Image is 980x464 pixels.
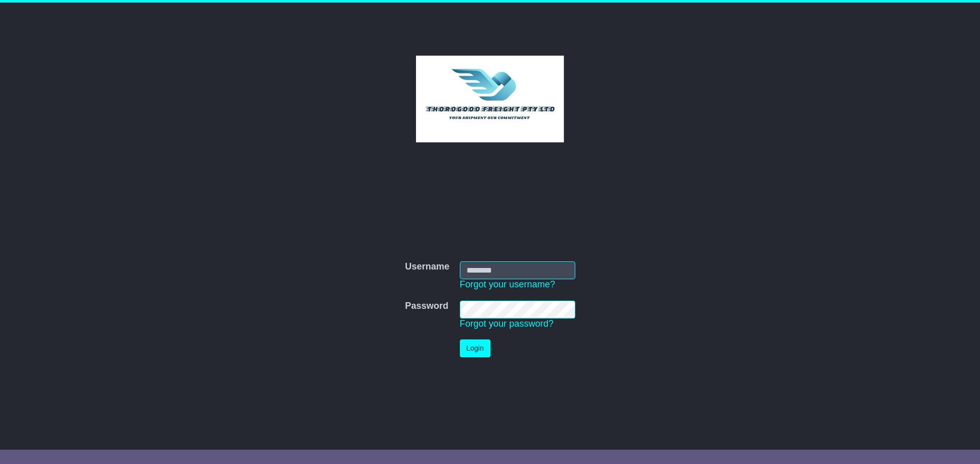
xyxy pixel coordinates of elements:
[405,261,449,273] label: Username
[460,319,554,329] a: Forgot your password?
[460,279,555,289] a: Forgot your username?
[405,301,448,312] label: Password
[460,339,491,357] button: Login
[416,56,565,142] img: Thorogood Freight Pty Ltd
